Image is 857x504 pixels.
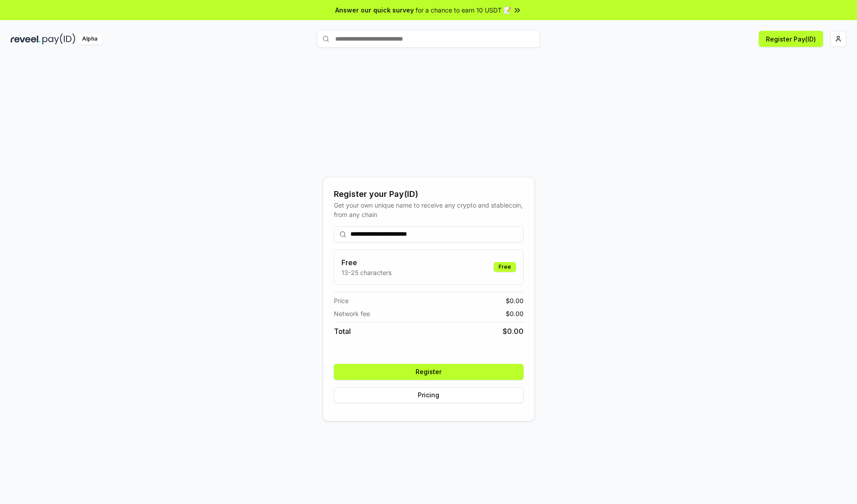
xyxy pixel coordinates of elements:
[416,5,511,15] span: for a chance to earn 10 USDT 📝
[506,296,524,305] span: $ 0.00
[335,5,414,15] span: Answer our quick survey
[334,387,524,403] button: Pricing
[11,33,41,45] img: reveel_dark
[334,296,349,305] span: Price
[341,268,391,277] p: 13-25 characters
[42,33,75,45] img: pay_id
[494,262,516,272] div: Free
[334,326,351,337] span: Total
[334,200,524,219] div: Get your own unique name to receive any crypto and stablecoin, from any chain
[341,257,391,268] h3: Free
[334,309,370,318] span: Network fee
[506,309,524,318] span: $ 0.00
[77,33,102,45] div: Alpha
[334,188,524,200] div: Register your Pay(ID)
[759,31,823,47] button: Register Pay(ID)
[503,326,524,337] span: $ 0.00
[334,364,524,380] button: Register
